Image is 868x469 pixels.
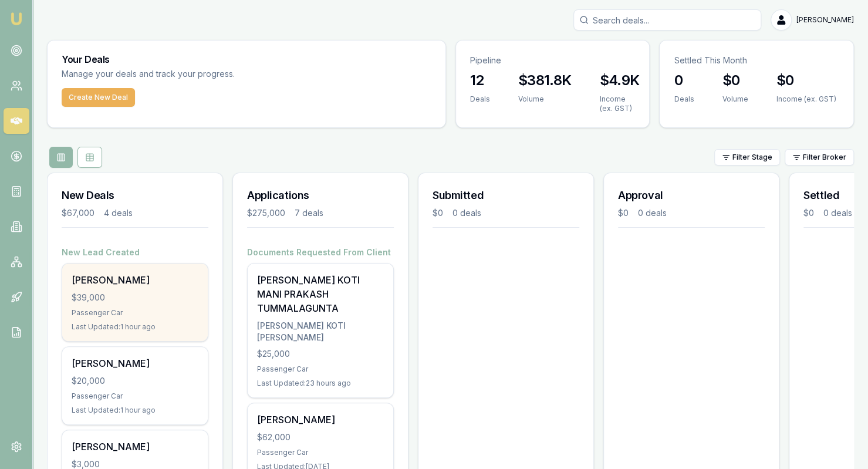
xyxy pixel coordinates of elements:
[72,356,198,370] div: [PERSON_NAME]
[674,55,839,66] p: Settled This Month
[62,88,135,107] button: Create New Deal
[72,392,198,401] div: Passenger Car
[803,207,814,219] div: $0
[796,15,854,25] span: [PERSON_NAME]
[674,71,694,90] h3: 0
[823,207,852,219] div: 0 deals
[72,440,198,454] div: [PERSON_NAME]
[257,365,384,374] div: Passenger Car
[518,71,572,90] h3: $381.8K
[257,431,384,443] div: $62,000
[72,308,198,318] div: Passenger Car
[573,9,761,31] input: Search deals
[257,413,384,427] div: [PERSON_NAME]
[62,68,362,81] p: Manage your deals and track your progress.
[618,187,765,204] h3: Approval
[72,375,198,387] div: $20,000
[257,379,384,388] div: Last Updated: 23 hours ago
[257,273,384,315] div: [PERSON_NAME] KOTI MANI PRAKASH TUMMALAGUNTA
[776,71,836,90] h3: $0
[518,95,572,104] div: Volume
[257,448,384,457] div: Passenger Car
[247,247,394,258] h4: Documents Requested From Client
[722,71,748,90] h3: $0
[247,187,394,204] h3: Applications
[72,273,198,287] div: [PERSON_NAME]
[62,187,208,204] h3: New Deals
[674,95,694,104] div: Deals
[452,207,481,219] div: 0 deals
[638,207,667,219] div: 0 deals
[72,406,198,415] div: Last Updated: 1 hour ago
[618,207,629,219] div: $0
[599,95,639,113] div: Income (ex. GST)
[62,55,431,64] h3: Your Deals
[714,149,780,166] button: Filter Stage
[72,322,198,332] div: Last Updated: 1 hour ago
[433,207,443,219] div: $0
[62,207,94,219] div: $67,000
[9,12,23,26] img: emu-icon-u.png
[104,207,133,219] div: 4 deals
[785,149,854,166] button: Filter Broker
[433,187,579,204] h3: Submitted
[470,95,490,104] div: Deals
[470,71,490,90] h3: 12
[470,55,636,66] p: Pipeline
[257,320,384,343] div: [PERSON_NAME] KOTI [PERSON_NAME]
[732,153,772,162] span: Filter Stage
[776,95,836,104] div: Income (ex. GST)
[295,207,323,219] div: 7 deals
[722,95,748,104] div: Volume
[62,247,208,258] h4: New Lead Created
[247,207,285,219] div: $275,000
[257,348,384,360] div: $25,000
[803,153,846,162] span: Filter Broker
[72,292,198,303] div: $39,000
[599,71,639,90] h3: $4.9K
